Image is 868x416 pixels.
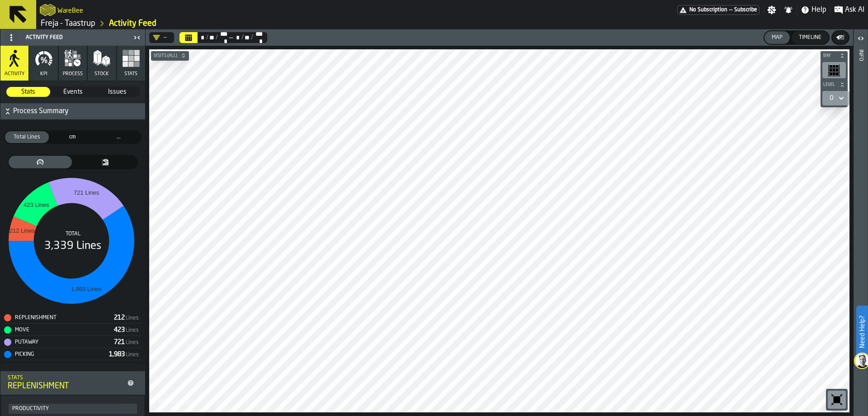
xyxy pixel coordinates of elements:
[677,5,759,15] div: Menu Subscription
[51,86,95,97] label: button-switch-multi-Events
[729,7,732,13] span: —
[109,19,156,29] a: link-to-/wh/i/36c4991f-68ef-4ca7-ab45-a2252c911eea/feed/1c3b701f-6b04-4760-b41b-8b45b7e376fe
[126,327,139,334] span: Lines
[50,130,95,144] label: button-switch-multi-Distance
[9,156,72,168] div: thumb
[854,31,867,48] label: button-toggle-Open
[858,48,864,414] div: Info
[51,131,94,143] div: thumb
[821,80,848,89] button: button-
[244,34,250,41] div: Select date range
[6,87,50,97] div: thumb
[151,392,202,411] a: logo-header
[677,5,759,15] a: link-to-/wh/i/36c4991f-68ef-4ca7-ab45-a2252c911eea/pricing/
[734,7,757,13] span: Subscribe
[97,131,141,143] div: thumb
[4,326,114,334] div: MOVE
[780,5,797,14] label: button-toggle-Notifications
[253,30,264,45] div: Select date range
[8,155,73,169] label: button-switch-multi-pie
[795,34,825,41] div: Timeline
[96,87,139,96] span: Issues
[215,34,218,41] div: /
[8,381,123,391] div: REPLENISHMENT
[826,389,848,411] div: button-toolbar-undefined
[99,133,139,141] span: ...
[114,326,125,334] div: Stat Value
[821,82,838,87] span: Level
[5,131,49,143] div: thumb
[228,34,234,41] span: —
[179,32,267,43] div: Select date range
[832,31,849,44] button: button-
[40,71,47,77] span: KPI
[126,315,139,321] span: Lines
[241,34,244,41] div: /
[2,30,131,45] div: Activity Feed
[0,103,145,120] button: button-
[149,32,174,43] div: DropdownMenuValue-
[7,87,50,96] span: Stats
[95,87,139,97] div: thumb
[811,5,826,15] span: Help
[857,306,867,357] label: Need Help?
[126,339,139,346] span: Lines
[250,34,254,41] div: /
[131,32,143,43] label: button-toggle-Close me
[73,155,138,169] label: button-switch-multi-bar
[830,95,833,102] div: DropdownMenuValue-
[179,32,198,43] button: Select date range
[124,71,137,77] span: Stats
[52,87,94,96] span: Events
[821,53,838,58] span: Bay
[114,314,125,321] div: Stat Value
[109,351,125,358] div: Stat Value
[198,34,205,41] div: Select date range
[768,34,786,41] div: Map
[114,339,125,346] div: Stat Value
[51,87,95,97] div: thumb
[764,31,790,44] button: button-Map
[96,130,142,144] label: button-switch-multi-...
[94,71,109,77] span: Stock
[205,34,208,41] div: /
[797,5,830,15] label: button-toggle-Help
[52,133,93,141] span: cm
[826,93,846,104] div: DropdownMenuValue-
[40,18,452,29] nav: Breadcrumb
[830,5,868,15] label: button-toggle-Ask AI
[821,60,848,80] div: button-toolbar-undefined
[153,34,167,41] div: DropdownMenuValue-
[821,51,848,60] button: button-
[41,19,95,29] a: link-to-/wh/i/36c4991f-68ef-4ca7-ab45-a2252c911eea
[152,53,179,58] span: Visits (All)
[792,31,829,44] button: button-Timeline
[63,71,83,77] span: process
[151,51,189,60] button: button-
[74,156,137,168] div: thumb
[854,29,868,416] header: Info
[12,406,133,412] div: Productivity
[4,314,114,321] div: REPLENISHMENT
[234,34,241,41] div: Select date range
[764,5,780,14] label: button-toggle-Settings
[830,392,844,407] svg: Reset zoom and position
[57,5,83,14] h2: Sub Title
[4,339,114,346] div: PUTAWAY
[6,86,51,97] label: button-switch-multi-Stats
[4,130,50,144] label: button-switch-multi-Total Lines
[40,2,56,18] a: logo-header
[845,5,864,15] span: Ask AI
[689,7,727,13] span: No Subscription
[95,86,140,97] label: button-switch-multi-Issues
[126,352,139,358] span: Lines
[218,30,228,45] div: Select date range
[13,106,143,117] span: Process Summary
[4,351,109,358] div: PICKING
[7,133,47,141] span: Total Lines
[208,34,215,41] div: Select date range
[5,71,24,77] span: Activity
[8,375,123,381] div: Stats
